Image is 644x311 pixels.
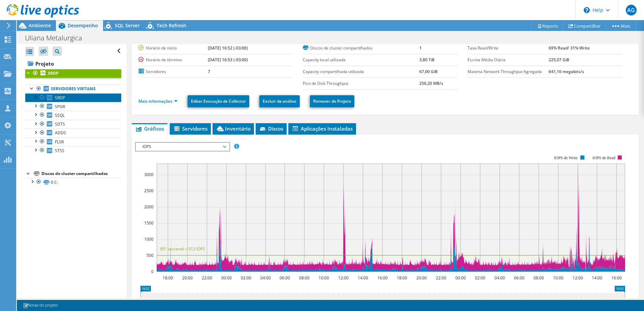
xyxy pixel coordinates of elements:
[221,275,231,281] text: 00:00
[115,22,140,29] span: SQL Server
[25,102,121,111] a: SPGR
[259,125,283,132] span: Discos
[162,275,173,281] text: 18:00
[553,275,563,281] text: 10:00
[41,170,121,178] div: Discos de cluster compartilhados
[55,95,65,101] span: SRDP
[25,120,121,129] a: SDTS
[25,69,121,78] a: SRDP
[139,143,226,151] span: IOPS
[455,275,465,281] text: 00:00
[279,275,290,281] text: 06:00
[549,57,569,63] b: 225,07 GiB
[55,121,65,127] span: SDTS
[549,69,584,74] b: 641,16 megabits/s
[208,69,210,74] b: 7
[419,57,434,63] b: 3,80 TiB
[138,45,208,51] label: Horário de início
[160,246,205,252] text: 95° percentil = 512 IOPS
[55,130,66,136] span: ADDS
[138,68,208,75] label: Servidores
[396,275,407,281] text: 18:00
[182,275,192,281] text: 20:00
[55,104,65,109] span: SPGR
[151,269,154,274] text: 0
[173,125,207,132] span: Servidores
[436,275,446,281] text: 22:00
[240,275,251,281] text: 02:00
[25,137,121,146] a: FLSR
[310,95,354,107] a: Remover do Projeto
[25,146,121,155] a: STSS
[549,45,590,51] b: 69% Read/ 31% Write
[419,45,422,51] b: 1
[494,275,505,281] text: 04:00
[18,301,63,310] a: Notas do projeto
[144,172,154,177] text: 3000
[303,57,419,63] label: Capacity local utilizada
[531,21,563,31] a: Reports
[357,275,368,281] text: 14:00
[572,275,583,281] text: 12:00
[55,112,65,118] span: SSQL
[68,22,98,29] span: Desempenho
[563,21,606,31] a: Compartilhar
[584,7,590,13] svg: \n
[259,95,300,107] a: Excluir da análise
[25,84,121,93] a: Servidores virtuais
[29,22,51,29] span: Ambiente
[303,80,419,87] label: Pico de Disk Throughput
[554,155,578,160] text: IOPS de Write
[144,236,154,242] text: 1000
[22,34,93,42] h1: Uliana Metalurgica
[299,275,309,281] text: 08:00
[144,220,154,226] text: 1500
[626,5,637,15] span: AG
[592,155,615,160] text: IOPS de Read
[147,252,154,258] text: 500
[416,275,426,281] text: 20:00
[419,80,443,86] b: 256,20 MB/s
[591,275,602,281] text: 14:00
[468,68,549,75] label: Maxima Network Throughput Agregada
[201,275,212,281] text: 22:00
[25,129,121,137] a: ADDS
[208,45,248,51] b: [DATE] 16:52 (-03:00)
[157,22,186,29] span: Tech Refresh
[419,69,438,74] b: 67,00 GiB
[138,57,208,63] label: Horário de término
[25,111,121,119] a: SSQL
[25,93,121,102] a: SRDP
[377,275,387,281] text: 16:00
[216,125,251,132] span: Inventário
[188,95,249,107] a: Editar Execução de Collector
[468,45,549,51] label: Taxa Read/Write
[514,275,524,281] text: 06:00
[606,21,636,31] a: Mais
[533,275,544,281] text: 08:00
[292,125,353,132] span: Aplicações Instaladas
[144,204,154,210] text: 2000
[135,125,164,132] span: Gráficos
[144,188,154,194] text: 2500
[468,57,549,63] label: Escrita Média Diária
[55,139,64,145] span: FLSR
[48,70,59,76] b: SRDP
[611,275,621,281] text: 16:00
[303,68,419,75] label: Capacity compartilhada utilizada
[25,178,121,186] a: 0 C:
[208,57,248,63] b: [DATE] 16:53 (-03:00)
[260,275,270,281] text: 04:00
[475,275,485,281] text: 02:00
[138,98,178,104] a: Mais informações
[338,275,348,281] text: 12:00
[25,58,121,69] a: Projeto
[55,148,64,153] span: STSS
[318,275,329,281] text: 10:00
[303,45,419,51] label: Discos de cluster compartilhados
